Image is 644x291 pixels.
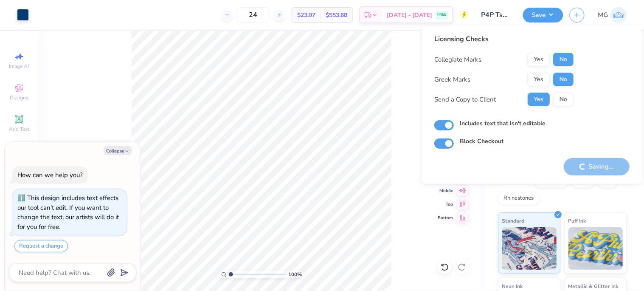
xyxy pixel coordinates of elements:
div: Greek Marks [434,75,470,85]
span: Bottom [438,215,453,221]
button: Save [523,8,563,23]
span: Metallic & Glitter Ink [569,282,619,291]
button: Collapse [104,146,132,155]
span: Standard [502,216,525,225]
span: Designs [10,94,28,101]
input: Untitled Design [475,6,517,23]
span: Middle [438,188,453,194]
button: Request a change [14,240,68,252]
button: No [553,73,574,86]
span: MG [598,10,608,20]
span: $23.07 [297,11,315,20]
a: MG [598,7,627,23]
span: Neon Ink [502,282,523,291]
div: Send a Copy to Client [434,95,496,105]
span: Puff Ink [569,216,587,225]
img: Puff Ink [569,227,624,270]
span: Add Text [9,126,29,133]
img: Michael Galon [610,7,627,23]
span: FREE [438,12,447,18]
button: No [553,53,574,66]
div: Collegiate Marks [434,55,481,65]
button: Yes [528,53,550,66]
span: 100 % [288,271,302,278]
img: Standard [502,227,557,270]
label: Includes text that isn't editable [460,119,546,128]
button: Yes [528,73,550,86]
div: This design includes text effects our tool can't edit. If you want to change the text, our artist... [17,194,119,231]
span: Top [438,201,453,207]
div: Rhinestones [498,192,540,205]
span: $553.68 [326,11,347,20]
button: Yes [528,93,550,106]
label: Block Checkout [460,137,503,146]
input: – – [236,7,270,23]
div: Licensing Checks [434,34,574,44]
span: Image AI [9,63,29,70]
button: No [553,93,574,106]
div: How can we help you? [17,171,83,179]
span: [DATE] - [DATE] [387,11,433,20]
